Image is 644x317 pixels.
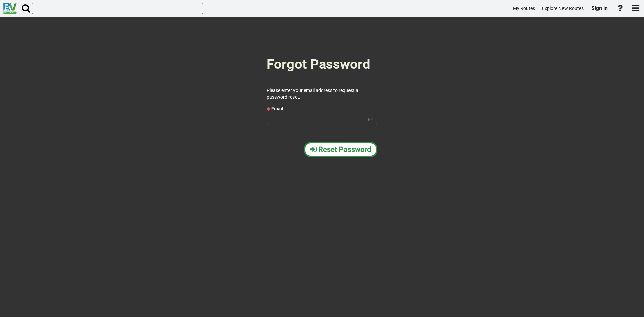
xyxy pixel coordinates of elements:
button: Reset Password [304,142,377,157]
label: Email [271,105,283,112]
span: Explore New Routes [542,6,584,11]
span: Please enter your email address to request a password reset. [267,88,358,100]
a: My Routes [510,2,538,15]
span: Sign in [591,5,608,11]
img: RvPlanetLogo.png [3,3,17,14]
a: Sign in [588,1,611,15]
span: My Routes [513,6,535,11]
span: Reset Password [318,145,371,154]
span: Forgot Password [267,56,370,72]
a: Explore New Routes [539,2,587,15]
